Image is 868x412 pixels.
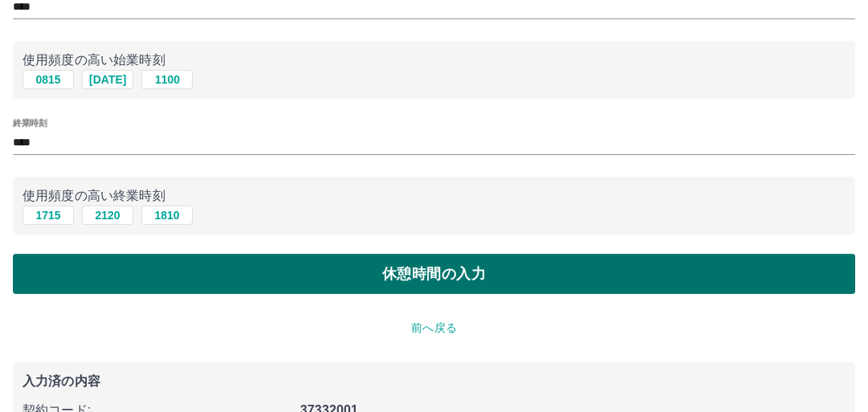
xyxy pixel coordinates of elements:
p: 前へ戻る [13,320,855,337]
label: 終業時刻 [13,117,47,129]
button: [DATE] [82,70,133,89]
p: 入力済の内容 [22,375,846,388]
button: 休憩時間の入力 [13,254,855,294]
button: 2120 [82,206,133,225]
button: 1810 [141,206,193,225]
button: 1715 [22,206,74,225]
button: 0815 [22,70,74,89]
button: 1100 [141,70,193,89]
p: 使用頻度の高い終業時刻 [22,186,846,206]
p: 使用頻度の高い始業時刻 [22,51,846,70]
